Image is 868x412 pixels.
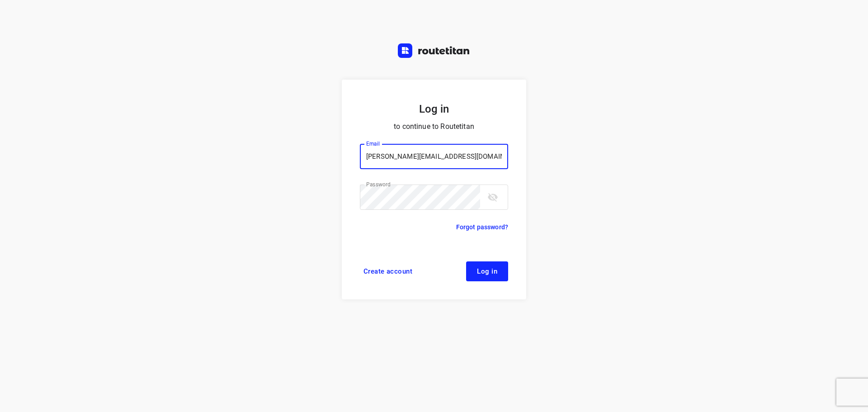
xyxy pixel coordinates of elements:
button: toggle password visibility [484,188,502,206]
button: Log in [466,261,508,281]
a: Create account [360,261,416,281]
span: Create account [363,268,412,275]
span: Log in [477,268,497,275]
h5: Log in [360,101,508,117]
img: Routetitan [398,43,470,58]
a: Forgot password? [456,222,508,232]
p: to continue to Routetitan [360,120,508,133]
a: Routetitan [398,43,470,60]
